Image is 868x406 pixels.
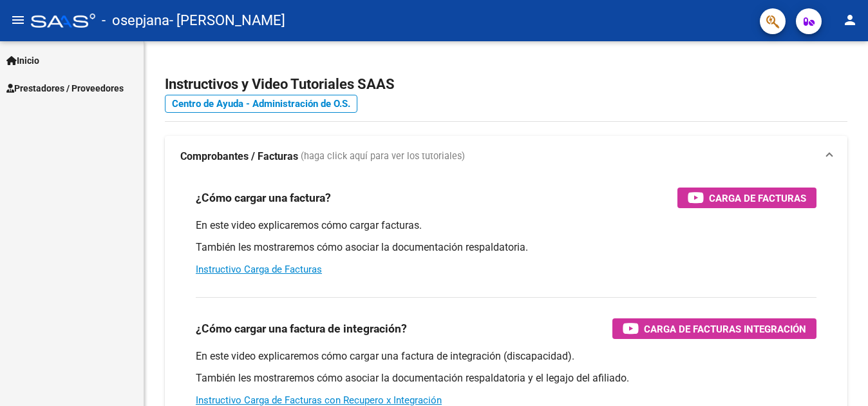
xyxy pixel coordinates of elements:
[165,72,847,97] h2: Instructivos y Video Tutoriales SAAS
[196,240,816,255] p: También les mostraremos cómo asociar la documentación respaldatoria.
[196,218,816,233] p: En este video explicaremos cómo cargar facturas.
[196,189,331,207] h3: ¿Cómo cargar una factura?
[644,321,806,337] span: Carga de Facturas Integración
[10,12,26,28] mat-icon: menu
[196,349,816,363] p: En este video explicaremos cómo cargar una factura de integración (discapacidad).
[824,362,855,393] iframe: Intercom live chat
[169,6,285,35] span: - [PERSON_NAME]
[165,136,847,177] mat-expansion-panel-header: Comprobantes / Facturas (haga click aquí para ver los tutoriales)
[102,6,169,35] span: - osepjana
[196,394,442,406] a: Instructivo Carga de Facturas con Recupero x Integración
[196,264,322,275] a: Instructivo Carga de Facturas
[6,81,124,95] span: Prestadores / Proveedores
[709,190,806,206] span: Carga de Facturas
[612,318,816,339] button: Carga de Facturas Integración
[196,320,407,338] h3: ¿Cómo cargar una factura de integración?
[165,95,357,113] a: Centro de Ayuda - Administración de O.S.
[677,188,816,208] button: Carga de Facturas
[842,12,858,28] mat-icon: person
[196,371,816,385] p: También les mostraremos cómo asociar la documentación respaldatoria y el legajo del afiliado.
[301,150,465,164] span: (haga click aquí para ver los tutoriales)
[6,53,39,68] span: Inicio
[180,150,298,164] strong: Comprobantes / Facturas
